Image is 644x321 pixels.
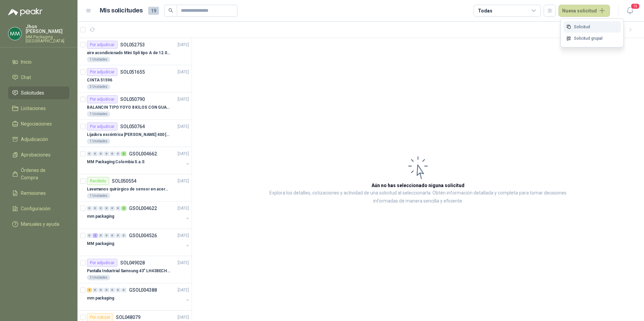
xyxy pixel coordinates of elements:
[563,21,621,33] a: Solicitud
[8,218,69,230] a: Manuales y ayuda
[21,105,46,112] span: Licitaciones
[104,151,109,156] div: 0
[77,38,192,65] a: Por adjudicarSOL052753[DATE] aire acondicionado Mini Spli tipo A de 12.000 BTU.1 Unidades
[372,182,464,189] h3: Aún no has seleccionado niguna solicitud
[121,233,126,238] div: 0
[121,288,126,292] div: 0
[116,151,121,156] div: 0
[478,7,492,14] div: Todas
[77,174,192,202] a: RecibidoSOL050554[DATE] Lavamanos quirúrgico de sensor en acero referencia TLS-131 Unidades
[87,84,110,90] div: 3 Unidades
[8,148,69,161] a: Aprobaciones
[259,189,577,205] p: Explora los detalles, cotizaciones y actividad de una solicitud al seleccionarla. Obtén informaci...
[87,132,171,138] p: Lijadora excéntrica [PERSON_NAME] 400 [PERSON_NAME] gex 125-150 ave
[8,164,69,184] a: Órdenes de Compra
[87,177,109,185] div: Recibido
[26,24,69,34] p: Jhon [PERSON_NAME]
[87,193,110,199] div: 1 Unidades
[110,206,115,211] div: 0
[87,122,118,131] div: Por adjudicar
[178,314,189,321] p: [DATE]
[8,56,69,68] a: Inicio
[87,204,190,226] a: 0 0 0 0 0 0 2 GSOL004622[DATE] mm packaging
[21,58,32,66] span: Inicio
[21,189,46,197] span: Remisiones
[87,213,114,220] p: mm packaging
[110,233,115,238] div: 0
[129,151,157,156] p: GSOL004662
[110,288,115,292] div: 0
[87,268,171,274] p: Pantalla Industrial Samsung 43” LH43BECHLGKXZL BE43C-H
[624,5,636,17] button: 15
[87,77,112,83] p: CINTA 51596
[87,275,110,280] div: 3 Unidades
[121,206,126,211] div: 2
[87,241,114,247] p: MM packaging
[87,68,118,76] div: Por adjudicar
[8,117,69,130] a: Negociaciones
[116,206,121,211] div: 0
[112,179,136,183] p: SOL050554
[8,71,69,84] a: Chat
[87,111,110,117] div: 1 Unidades
[98,288,103,292] div: 0
[168,8,173,13] span: search
[77,93,192,120] a: Por adjudicarSOL050790[DATE] BALANCIN TIPO YOYO 8 KILOS CON GUAYA ACERO INOX1 Unidades
[77,65,192,93] a: Por adjudicarSOL051655[DATE] CINTA 515963 Unidades
[93,206,98,211] div: 0
[98,151,103,156] div: 0
[110,151,115,156] div: 0
[104,206,109,211] div: 0
[8,27,21,40] img: Company Logo
[87,159,144,165] p: MM Packaging Colombia S.a.S
[8,86,69,99] a: Solicitudes
[77,120,192,147] a: Por adjudicarSOL050764[DATE] Lijadora excéntrica [PERSON_NAME] 400 [PERSON_NAME] gex 125-150 ave1...
[21,120,52,128] span: Negociaciones
[87,288,92,292] div: 3
[116,233,121,238] div: 0
[21,205,51,212] span: Configuración
[120,97,145,102] p: SOL050790
[178,42,189,48] p: [DATE]
[558,5,610,17] button: Nueva solicitud
[87,233,92,238] div: 0
[87,95,118,103] div: Por adjudicar
[87,139,110,144] div: 1 Unidades
[178,151,189,157] p: [DATE]
[178,205,189,212] p: [DATE]
[77,256,192,283] a: Por adjudicarSOL049028[DATE] Pantalla Industrial Samsung 43” LH43BECHLGKXZL BE43C-H3 Unidades
[121,151,126,156] div: 3
[148,7,159,15] span: 19
[87,206,92,211] div: 0
[8,133,69,146] a: Adjudicación
[563,33,621,44] a: Solicitud grupal
[87,286,190,308] a: 3 0 0 0 0 0 0 GSOL004388[DATE] mm packaging
[87,57,110,62] div: 1 Unidades
[21,167,63,181] span: Órdenes de Compra
[8,202,69,215] a: Configuración
[178,287,189,293] p: [DATE]
[87,186,171,192] p: Lavamanos quirúrgico de sensor en acero referencia TLS-13
[87,151,92,156] div: 0
[26,35,69,43] p: MM Packaging [GEOGRAPHIC_DATA]
[87,295,114,301] p: mm packaging
[21,74,31,81] span: Chat
[8,102,69,115] a: Licitaciones
[104,233,109,238] div: 0
[120,42,145,47] p: SOL052753
[178,233,189,239] p: [DATE]
[87,231,190,253] a: 0 2 0 0 0 0 0 GSOL004526[DATE] MM packaging
[129,288,157,292] p: GSOL004388
[98,206,103,211] div: 0
[120,260,145,265] p: SOL049028
[120,70,145,74] p: SOL051655
[87,104,171,111] p: BALANCIN TIPO YOYO 8 KILOS CON GUAYA ACERO INOX
[8,187,69,200] a: Remisiones
[129,233,157,238] p: GSOL004526
[87,50,171,56] p: aire acondicionado Mini Spli tipo A de 12.000 BTU.
[100,6,143,15] h1: Mis solicitudes
[129,206,157,211] p: GSOL004622
[104,288,109,292] div: 0
[93,288,98,292] div: 0
[21,151,51,158] span: Aprobaciones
